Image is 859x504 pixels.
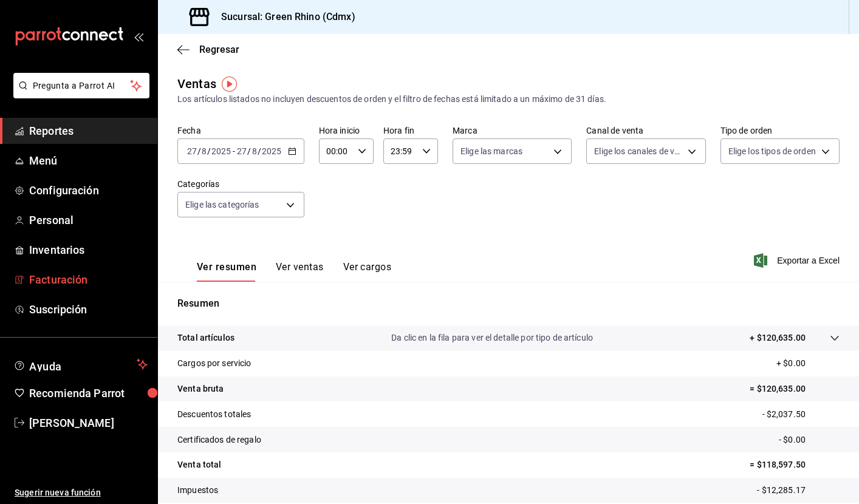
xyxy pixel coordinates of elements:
[776,357,840,370] p: + $0.00
[762,408,840,421] p: - $2,037.50
[391,332,593,344] p: Da clic en la fila para ver el detalle por tipo de artículo
[247,146,251,156] span: /
[177,180,304,188] label: Categorías
[29,182,148,199] span: Configuración
[177,458,221,471] p: Venta total
[29,242,148,258] span: Inventarios
[13,73,149,98] button: Pregunta a Parrot AI
[750,458,840,471] p: = $118,597.50
[460,145,522,157] span: Elige las marcas
[720,126,840,135] label: Tipo de orden
[319,126,374,135] label: Hora inicio
[29,357,132,372] span: Ayuda
[728,145,816,157] span: Elige los tipos de orden
[197,261,391,282] div: navigation tabs
[199,44,239,55] span: Regresar
[185,199,259,211] span: Elige las categorías
[177,296,840,311] p: Resumen
[177,434,261,446] p: Certificados de regalo
[177,357,252,370] p: Cargos por servicio
[453,126,572,135] label: Marca
[197,261,256,282] button: Ver resumen
[757,484,840,497] p: - $12,285.17
[177,75,216,93] div: Ventas
[222,77,237,92] img: Tooltip marker
[197,146,201,156] span: /
[236,146,247,156] input: --
[779,434,840,446] p: - $0.00
[177,93,840,106] div: Los artículos listados no incluyen descuentos de orden y el filtro de fechas está limitado a un m...
[9,88,149,101] a: Pregunta a Parrot AI
[233,146,235,156] span: -
[29,385,148,401] span: Recomienda Parrot
[177,484,218,497] p: Impuestos
[177,383,224,395] p: Venta bruta
[211,10,355,24] h3: Sucursal: Green Rhino (Cdmx)
[29,212,148,228] span: Personal
[177,126,304,135] label: Fecha
[177,332,234,344] p: Total artículos
[750,332,806,344] p: + $120,635.00
[29,271,148,288] span: Facturación
[252,146,258,156] input: --
[211,146,231,156] input: ----
[15,486,148,499] span: Sugerir nueva función
[261,146,282,156] input: ----
[383,126,438,135] label: Hora fin
[29,415,148,431] span: [PERSON_NAME]
[276,261,324,282] button: Ver ventas
[177,44,239,55] button: Regresar
[586,126,705,135] label: Canal de venta
[29,152,148,169] span: Menú
[177,408,251,421] p: Descuentos totales
[33,80,131,92] span: Pregunta a Parrot AI
[187,146,197,156] input: --
[134,32,143,41] button: open_drawer_menu
[594,145,683,157] span: Elige los canales de venta
[750,383,840,395] p: = $120,635.00
[258,146,261,156] span: /
[201,146,207,156] input: --
[29,123,148,139] span: Reportes
[343,261,392,282] button: Ver cargos
[29,301,148,318] span: Suscripción
[207,146,211,156] span: /
[756,253,840,268] button: Exportar a Excel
